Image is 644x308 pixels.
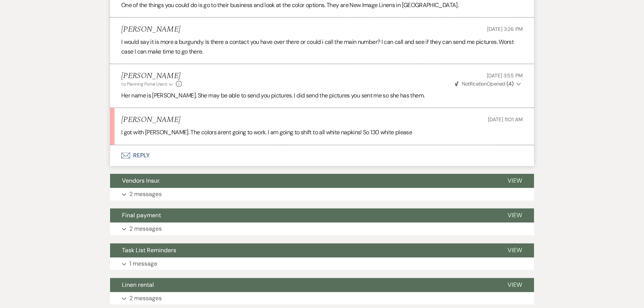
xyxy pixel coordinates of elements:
button: View [496,278,534,292]
button: 2 messages [110,222,534,235]
span: Task List Reminders [122,246,176,254]
button: Vendors Insur. [110,174,496,188]
span: [DATE] 11:01 AM [488,116,523,123]
span: View [508,177,522,185]
strong: ( 4 ) [506,80,513,87]
h5: [PERSON_NAME] [121,115,180,125]
span: View [508,211,522,219]
p: 2 messages [129,224,162,234]
button: Linen rental [110,278,496,292]
p: 2 messages [129,293,162,303]
span: Notification [461,80,486,87]
p: Her name is [PERSON_NAME]. She may be able to send you pictures. I did send the pictures you sent... [121,91,523,100]
button: 1 message [110,257,534,270]
button: Reply [110,145,534,166]
p: One of the things you could do is go to their business and look at the color options. They are Ne... [121,0,523,10]
span: Opened [455,80,513,87]
button: View [496,208,534,222]
span: Final payment [122,211,161,219]
p: 1 message [129,259,157,269]
p: 2 messages [129,189,162,199]
button: View [496,243,534,257]
button: to: Planning Portal Users [121,81,174,87]
h5: [PERSON_NAME] [121,71,182,81]
span: Linen rental [122,281,154,289]
span: [DATE] 3:26 PM [487,26,523,32]
button: 2 messages [110,292,534,305]
span: View [508,246,522,254]
p: I would say it is more a burgundy. Is there a contact you have over there or could i call the mai... [121,37,523,56]
h5: [PERSON_NAME] [121,25,180,34]
button: Final payment [110,208,496,222]
p: I got with [PERSON_NAME]. The colors arent going to work. I am going to shift to all white napkin... [121,128,523,137]
button: NotificationOpened (4) [454,80,523,88]
span: to: Planning Portal Users [121,81,167,87]
button: 2 messages [110,188,534,200]
button: Task List Reminders [110,243,496,257]
button: View [496,174,534,188]
span: Vendors Insur. [122,177,160,185]
span: [DATE] 3:55 PM [487,72,523,79]
span: View [508,281,522,289]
